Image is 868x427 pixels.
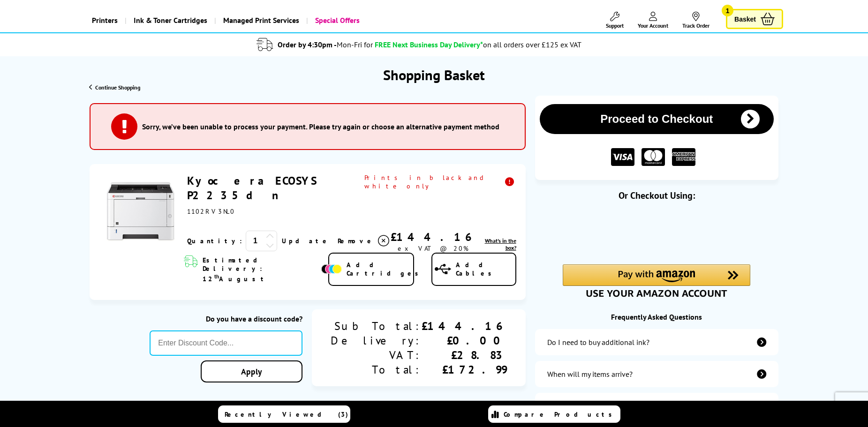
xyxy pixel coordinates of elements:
[142,122,499,131] h3: Sorry, we’ve been unable to process your payment. Please try again or choose an alternative payme...
[338,234,391,248] a: Delete item from your basket
[611,148,634,166] img: VISA
[638,12,668,29] a: Your Account
[535,329,778,355] a: additional-ink
[89,84,140,91] a: Continue Shopping
[422,333,507,348] div: £0.00
[485,237,516,251] span: What's in the box?
[218,405,350,423] a: Recently Viewed (3)
[672,148,695,166] img: American Express
[85,8,125,32] a: Printers
[331,348,422,362] div: VAT:
[125,8,214,32] a: Ink & Toner Cartridges
[398,244,468,253] span: ex VAT @ 20%
[337,40,373,49] span: Mon-Fri for
[535,361,778,387] a: items-arrive
[606,22,624,29] span: Support
[682,12,709,29] a: Track Order
[726,9,783,29] a: Basket 1
[563,217,750,248] iframe: PayPal
[535,393,778,419] a: additional-cables
[734,13,756,25] span: Basket
[547,337,649,347] div: Do I need to buy additional ink?
[134,8,207,32] span: Ink & Toner Cartridges
[383,66,485,84] h1: Shopping Basket
[422,362,507,377] div: £172.99
[282,237,330,245] a: Update
[547,369,633,379] div: When will my items arrive?
[203,256,319,283] span: Estimated Delivery: 12 August
[214,273,219,280] sup: th
[187,173,317,202] a: Kyocera ECOSYS P2235dn
[606,12,624,29] a: Support
[535,312,778,322] div: Frequently Asked Questions
[306,8,367,32] a: Special Offers
[422,348,507,362] div: £28.83
[563,264,750,297] div: Amazon Pay - Use your Amazon account
[391,230,476,244] div: £144.16
[456,261,515,277] span: Add Cables
[150,314,302,323] div: Do you have a discount code?
[106,177,176,247] img: Kyocera ECOSYS P2235dn
[483,40,581,49] div: on all orders over £125 ex VAT
[225,410,348,419] span: Recently Viewed (3)
[95,84,140,91] span: Continue Shopping
[201,360,302,382] a: Apply
[278,40,373,49] span: Order by 4:30pm -
[364,173,516,190] span: Prints in black and white only
[331,362,422,377] div: Total:
[338,237,375,245] span: Remove
[488,405,620,423] a: Compare Products
[187,207,235,216] span: 1102RV3NL0
[347,261,423,277] span: Add Cartridges
[722,5,733,16] span: 1
[187,237,242,245] span: Quantity:
[638,22,668,29] span: Your Account
[504,410,617,419] span: Compare Products
[150,330,302,356] input: Enter Discount Code...
[422,319,507,333] div: £144.16
[331,319,422,333] div: Sub Total:
[331,333,422,348] div: Delivery:
[642,148,665,166] img: MASTER CARD
[64,37,775,53] li: modal_delivery
[540,104,774,134] button: Proceed to Checkout
[535,189,778,202] div: Or Checkout Using:
[321,264,342,274] img: Add Cartridges
[375,40,483,49] span: FREE Next Business Day Delivery*
[476,237,516,251] a: lnk_inthebox
[214,8,306,32] a: Managed Print Services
